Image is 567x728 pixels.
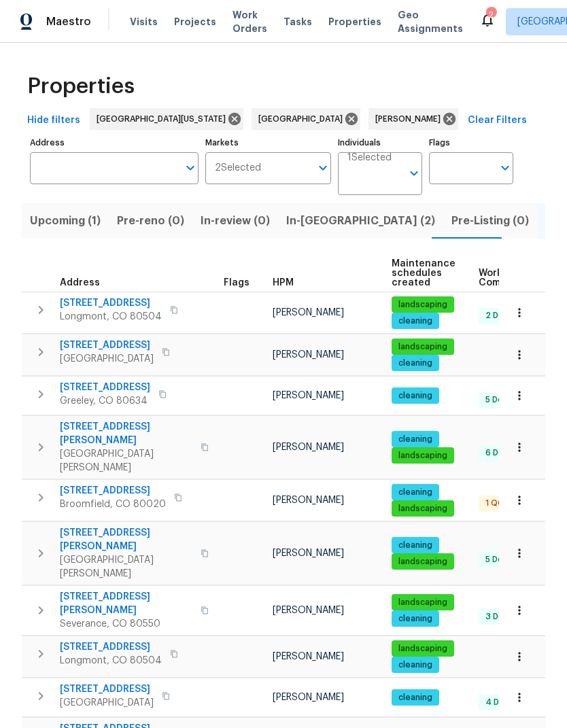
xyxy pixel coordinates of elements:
[27,112,80,129] span: Hide filters
[60,296,162,310] span: [STREET_ADDRESS]
[233,8,267,35] span: Work Orders
[393,390,438,402] span: cleaning
[273,693,344,702] span: [PERSON_NAME]
[273,391,344,400] span: [PERSON_NAME]
[468,112,527,129] span: Clear Filters
[252,108,360,130] div: [GEOGRAPHIC_DATA]
[393,315,438,327] span: cleaning
[479,268,564,288] span: Work Order Completion
[393,540,438,551] span: cleaning
[60,310,162,324] span: Longmont, CO 80504
[60,278,100,288] span: Address
[480,310,519,322] span: 2 Done
[60,498,166,511] span: Broomfield, CO 80020
[174,15,216,29] span: Projects
[273,278,294,288] span: HPM
[273,496,344,505] span: [PERSON_NAME]
[393,487,438,498] span: cleaning
[273,350,344,360] span: [PERSON_NAME]
[60,352,154,366] span: [GEOGRAPHIC_DATA]
[205,139,332,147] label: Markets
[60,484,166,498] span: [STREET_ADDRESS]
[181,158,200,177] button: Open
[97,112,231,126] span: [GEOGRAPHIC_DATA][US_STATE]
[30,139,199,147] label: Address
[60,696,154,710] span: [GEOGRAPHIC_DATA]
[224,278,250,288] span: Flags
[90,108,243,130] div: [GEOGRAPHIC_DATA][US_STATE]
[60,590,192,617] span: [STREET_ADDRESS][PERSON_NAME]
[22,108,86,133] button: Hide filters
[393,556,453,568] span: landscaping
[283,17,312,27] span: Tasks
[60,553,192,580] span: [GEOGRAPHIC_DATA][PERSON_NAME]
[480,498,509,509] span: 1 QC
[393,358,438,369] span: cleaning
[375,112,446,126] span: [PERSON_NAME]
[393,613,438,625] span: cleaning
[60,394,150,408] span: Greeley, CO 80634
[60,682,154,696] span: [STREET_ADDRESS]
[60,640,162,654] span: [STREET_ADDRESS]
[480,394,519,406] span: 5 Done
[60,526,192,553] span: [STREET_ADDRESS][PERSON_NAME]
[258,112,348,126] span: [GEOGRAPHIC_DATA]
[393,434,438,445] span: cleaning
[130,15,158,29] span: Visits
[60,447,192,474] span: [GEOGRAPHIC_DATA][PERSON_NAME]
[480,697,520,708] span: 4 Done
[60,617,192,631] span: Severance, CO 80550
[393,659,438,671] span: cleaning
[286,211,435,230] span: In-[GEOGRAPHIC_DATA] (2)
[393,503,453,515] span: landscaping
[27,80,135,93] span: Properties
[392,259,456,288] span: Maintenance schedules created
[480,447,519,459] span: 6 Done
[60,381,150,394] span: [STREET_ADDRESS]
[273,443,344,452] span: [PERSON_NAME]
[462,108,532,133] button: Clear Filters
[398,8,463,35] span: Geo Assignments
[30,211,101,230] span: Upcoming (1)
[393,341,453,353] span: landscaping
[313,158,332,177] button: Open
[368,108,458,130] div: [PERSON_NAME]
[273,549,344,558] span: [PERSON_NAME]
[405,164,424,183] button: Open
[273,308,344,317] span: [PERSON_NAME]
[46,15,91,29] span: Maestro
[60,654,162,668] span: Longmont, CO 80504
[117,211,184,230] span: Pre-reno (0)
[347,152,392,164] span: 1 Selected
[480,554,519,566] span: 5 Done
[486,8,496,22] div: 2
[451,211,529,230] span: Pre-Listing (0)
[273,606,344,615] span: [PERSON_NAME]
[201,211,270,230] span: In-review (0)
[393,450,453,462] span: landscaping
[393,692,438,704] span: cleaning
[215,162,261,174] span: 2 Selected
[429,139,513,147] label: Flags
[393,597,453,608] span: landscaping
[393,643,453,655] span: landscaping
[328,15,381,29] span: Properties
[60,339,154,352] span: [STREET_ADDRESS]
[60,420,192,447] span: [STREET_ADDRESS][PERSON_NAME]
[393,299,453,311] span: landscaping
[338,139,422,147] label: Individuals
[496,158,515,177] button: Open
[480,611,519,623] span: 3 Done
[273,652,344,661] span: [PERSON_NAME]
